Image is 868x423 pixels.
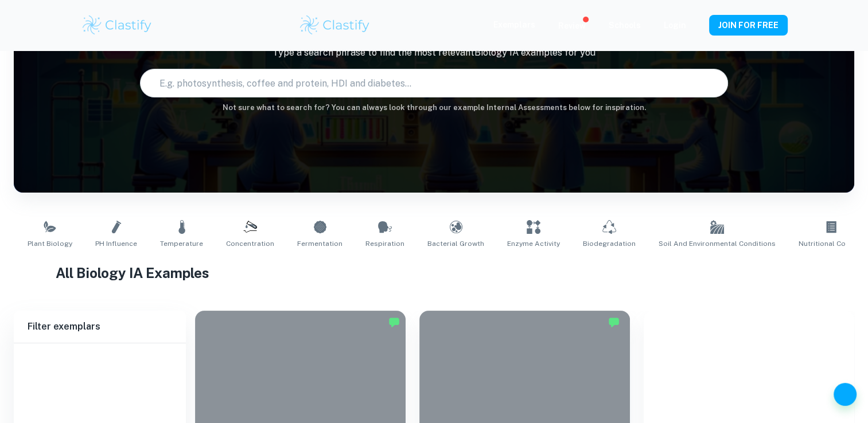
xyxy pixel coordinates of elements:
[493,18,535,31] p: Exemplars
[583,238,636,249] span: Biodegradation
[365,238,404,249] span: Respiration
[388,316,400,328] img: Marked
[298,14,371,37] img: Clastify logo
[799,238,863,249] span: Nutritional Content
[507,238,560,249] span: Enzyme Activity
[427,238,484,249] span: Bacterial Growth
[710,79,719,88] button: Search
[56,263,812,283] h1: All Biology IA Examples
[297,238,342,249] span: Fermentation
[160,238,203,249] span: Temperature
[14,311,186,343] h6: Filter exemplars
[141,67,706,99] input: E.g. photosynthesis, coffee and protein, HDI and diabetes...
[609,21,641,30] a: Schools
[709,15,788,36] button: JOIN FOR FREE
[659,238,776,249] span: Soil and Environmental Conditions
[28,238,72,249] span: Plant Biology
[14,46,854,60] p: Type a search phrase to find the most relevant Biology IA examples for you
[95,238,137,249] span: pH Influence
[226,238,274,249] span: Concentration
[834,383,857,406] button: Help and Feedback
[664,21,686,30] a: Login
[608,316,620,328] img: Marked
[14,102,854,113] h6: Not sure what to search for? You can always look through our example Internal Assessments below f...
[81,14,154,37] img: Clastify logo
[558,19,586,32] p: Review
